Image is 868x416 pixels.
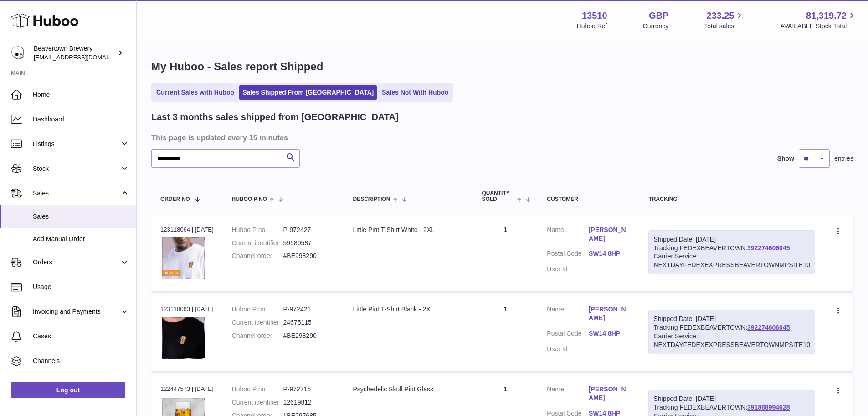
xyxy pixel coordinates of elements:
a: Sales Shipped From [GEOGRAPHIC_DATA] [239,85,377,100]
span: AVAILABLE Stock Total [780,22,857,31]
span: Invoicing and Payments [33,307,120,316]
img: Beavertown-Summer-Merch-Pint-White-Tshirt-Zoom.png [160,237,206,280]
img: Beavertown-Summer-Merch-Pint-Black-Tshirt-zoom_e0166b05-613a-42a6-bb38-cf00b3d9c873.png [160,316,206,360]
a: 392274606045 [747,244,790,252]
a: 81,319.72 AVAILABLE Stock Total [780,10,857,31]
dt: Channel order [232,252,283,260]
span: Order No [160,196,190,202]
span: Usage [33,283,129,291]
a: [PERSON_NAME] [589,226,631,243]
dd: 59980587 [283,239,335,247]
dt: Current identifier [232,239,283,247]
dt: Name [547,305,589,325]
dd: #BE298290 [283,252,335,260]
a: Sales Not With Huboo [379,85,452,100]
dt: Huboo P no [232,226,283,234]
span: Orders [33,258,120,267]
dd: P-972421 [283,305,335,314]
span: Cases [33,332,129,341]
span: Quantity Sold [482,190,514,202]
div: Beavertown Brewery [34,44,116,62]
span: Huboo P no [232,196,267,202]
strong: 13510 [582,10,607,22]
span: Stock [33,164,120,173]
span: Listings [33,140,120,148]
dt: Name [547,385,589,405]
a: 233.25 Total sales [704,10,745,31]
div: Shipped Date: [DATE] [653,235,810,244]
div: Huboo Ref [577,22,607,31]
strong: GBP [649,10,668,22]
span: Dashboard [33,115,129,124]
div: Tracking [648,196,815,202]
div: Shipped Date: [DATE] [653,395,810,403]
dt: Postal Code [547,329,589,340]
dt: Channel order [232,332,283,340]
div: 123118064 | [DATE] [160,226,214,234]
div: 123118063 | [DATE] [160,305,214,313]
dt: Huboo P no [232,385,283,394]
dt: Huboo P no [232,305,283,314]
div: Carrier Service: NEXTDAYFEDEXEXPRESSBEAVERTOWNMPSITE10 [653,332,810,349]
dt: Name [547,226,589,245]
dd: 12619812 [283,398,335,407]
div: Customer [547,196,630,202]
div: Tracking FEDEXBEAVERTOWN: [648,310,815,354]
label: Show [777,154,794,163]
span: Sales [33,189,120,198]
div: Shipped Date: [DATE] [653,315,810,323]
span: Description [353,196,390,202]
div: Psychedelic Skull Pint Glass [353,385,463,394]
dd: #BE298290 [283,332,335,340]
dt: Current identifier [232,398,283,407]
a: Current Sales with Huboo [153,85,237,100]
a: [PERSON_NAME] [589,385,631,402]
span: Sales [33,212,129,221]
h2: Last 3 months sales shipped from [GEOGRAPHIC_DATA] [151,111,399,123]
dd: 24675115 [283,318,335,327]
div: 122447573 | [DATE] [160,385,214,393]
span: Total sales [704,22,745,31]
div: Currency [643,22,669,31]
dd: P-972715 [283,385,335,394]
h1: My Huboo - Sales report Shipped [151,59,853,74]
img: internalAdmin-13510@internal.huboo.com [11,46,25,60]
div: Little Pint T-Shirt White - 2XL [353,226,463,234]
a: 392274606045 [747,324,790,331]
h3: This page is updated every 15 minutes [151,132,851,142]
span: entries [834,154,853,163]
span: Add Manual Order [33,235,129,243]
dt: Current identifier [232,318,283,327]
dt: Postal Code [547,249,589,260]
td: 1 [473,296,538,371]
dt: User Id [547,345,589,353]
a: SW14 8HP [589,329,631,338]
a: Log out [11,382,125,398]
span: Home [33,90,129,99]
td: 1 [473,216,538,292]
dd: P-972427 [283,226,335,234]
span: Channels [33,357,129,365]
span: 233.25 [706,10,734,22]
div: Tracking FEDEXBEAVERTOWN: [648,230,815,275]
a: SW14 8HP [589,249,631,258]
dt: User Id [547,265,589,274]
a: 391868994628 [747,404,790,411]
div: Carrier Service: NEXTDAYFEDEXEXPRESSBEAVERTOWNMPSITE10 [653,252,810,269]
a: [PERSON_NAME] [589,305,631,322]
div: Little Pint T-Shirt Black - 2XL [353,305,463,314]
span: [EMAIL_ADDRESS][DOMAIN_NAME] [34,53,134,61]
span: 81,319.72 [806,10,847,22]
